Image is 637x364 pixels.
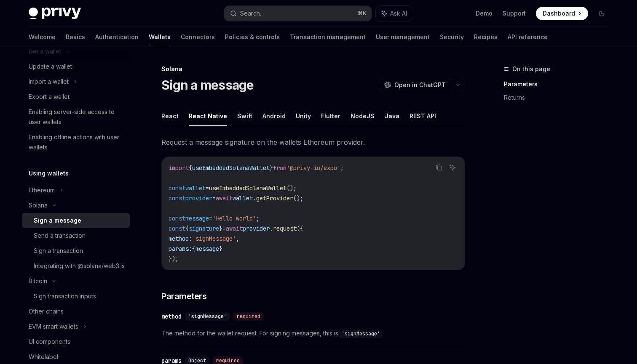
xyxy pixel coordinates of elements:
a: Welcome [29,27,56,47]
img: dark logo [29,8,81,19]
a: Policies & controls [225,27,280,47]
div: Sign transaction inputs [34,291,96,301]
button: Android [262,106,286,126]
span: 'signMessage' [188,313,227,320]
span: { [185,225,189,232]
span: message [185,215,209,222]
span: } [219,245,222,252]
div: Other chains [29,306,64,316]
span: '@privy-io/expo' [286,164,340,172]
span: ({ [297,225,303,232]
span: { [192,245,195,252]
a: Connectors [181,27,215,47]
a: Support [503,9,526,18]
button: Search...⌘K [224,6,372,21]
a: Sign a message [22,213,130,228]
div: Search... [240,8,264,19]
div: Ethereum [29,185,55,195]
span: message [195,245,219,252]
div: method [161,312,182,321]
a: UI components [22,334,130,349]
code: 'signMessage' [338,329,383,338]
a: Enabling server-side access to user wallets [22,104,130,130]
button: Copy the contents from the code block [434,162,444,173]
a: Send a transaction [22,228,130,243]
span: const [169,194,185,202]
a: Sign transaction inputs [22,289,130,304]
span: Ask AI [390,9,407,18]
span: = [206,184,209,192]
span: await [216,194,233,202]
button: Flutter [321,106,340,126]
div: UI components [29,337,70,347]
a: Recipes [474,27,498,47]
span: ; [340,164,344,172]
span: Parameters [161,290,206,302]
span: provider [243,225,270,232]
span: method: [169,235,192,242]
span: , [236,235,239,242]
a: Integrating with @solana/web3.js [22,258,130,274]
div: Update a wallet [29,61,72,72]
div: Sign a message [34,215,81,226]
button: REST API [409,106,436,126]
span: params: [169,245,192,252]
button: Open in ChatGPT [379,78,451,92]
a: Enabling offline actions with user wallets [22,130,130,155]
span: wallet [185,184,206,192]
button: Java [385,106,399,126]
a: Export a wallet [22,89,130,104]
span: } [219,225,222,232]
span: ⌘ K [358,10,367,17]
button: Ask AI [447,162,458,173]
a: User management [376,27,430,47]
h5: Using wallets [29,168,69,178]
div: Send a transaction [34,231,86,241]
span: useEmbeddedSolanaWallet [192,164,270,172]
span: from [273,164,286,172]
div: Enabling offline actions with user wallets [29,132,125,152]
span: The method for the wallet request. For signing messages, this is . [161,328,465,338]
span: . [270,225,273,232]
span: useEmbeddedSolanaWallet [209,184,286,192]
a: Dashboard [536,7,588,20]
span: request [273,225,297,232]
div: Solana [29,200,48,210]
a: API reference [508,27,548,47]
div: Integrating with @solana/web3.js [34,261,125,271]
div: EVM smart wallets [29,321,78,332]
a: Update a wallet [22,59,130,74]
button: Swift [237,106,252,126]
span: = [209,215,212,222]
span: On this page [512,64,550,74]
span: = [212,194,216,202]
a: Other chains [22,304,130,319]
a: Transaction management [290,27,366,47]
div: Solana [161,65,465,73]
span: getProvider [256,194,293,202]
span: const [169,225,185,232]
a: Sign a transaction [22,243,130,258]
span: 'Hello world' [212,215,256,222]
span: await [226,225,243,232]
div: Export a wallet [29,92,70,102]
span: 'signMessage' [192,235,236,242]
button: React [161,106,179,126]
button: Toggle dark mode [595,7,608,20]
a: Wallets [149,27,171,47]
div: Enabling server-side access to user wallets [29,107,125,127]
span: const [169,215,185,222]
a: Basics [66,27,85,47]
span: { [189,164,192,172]
a: Parameters [504,77,615,91]
button: Unity [296,106,311,126]
a: Returns [504,91,615,104]
a: Demo [476,9,492,18]
span: signature [189,225,219,232]
div: Import a wallet [29,77,69,87]
span: (); [286,184,297,192]
h1: Sign a message [161,77,254,93]
span: import [169,164,189,172]
span: wallet [233,194,253,202]
span: const [169,184,185,192]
